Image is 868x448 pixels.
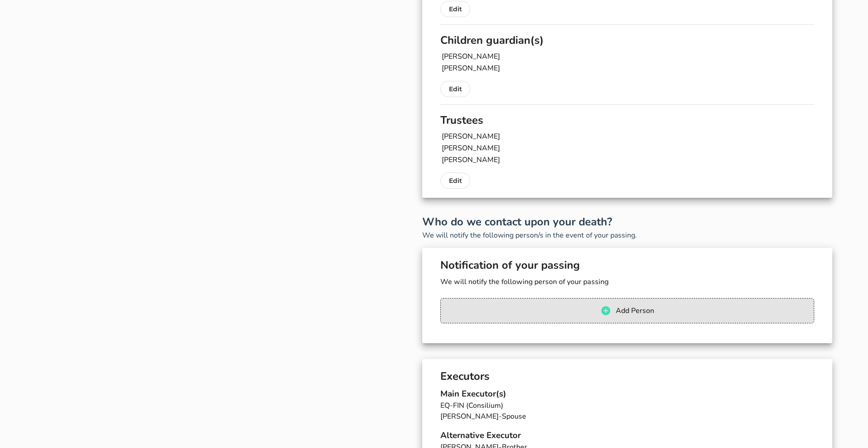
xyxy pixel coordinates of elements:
p: We will notify the following person of your passing [440,276,814,287]
h3: Main Executor(s) [440,387,814,400]
h2: Notification of your passing [440,257,580,273]
p: Edit [449,4,462,14]
h3: Alternative Executor [440,429,814,442]
span: - [499,411,502,421]
h2: Trustees [440,112,814,128]
button: Add Person [440,298,814,323]
p: [PERSON_NAME] [442,63,814,74]
h2: Executors [440,368,490,384]
span: Add Person [615,306,654,316]
p: [PERSON_NAME] [442,143,814,154]
p: EQ-FIN (Consilium) [440,400,814,411]
h2: Who do we contact upon your death? [422,214,832,230]
p: [PERSON_NAME] [442,154,814,165]
p: [PERSON_NAME] [442,131,814,142]
p: We will notify the following person/s in the event of your passing. [422,230,832,241]
button: Edit [440,81,470,97]
p: Edit [449,84,462,94]
button: Edit [440,173,470,189]
h2: Children guardian(s) [440,32,814,48]
button: Edit [440,1,470,17]
p: Edit [449,175,462,186]
p: [PERSON_NAME] [442,51,814,62]
p: [PERSON_NAME] Spouse [440,411,814,422]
